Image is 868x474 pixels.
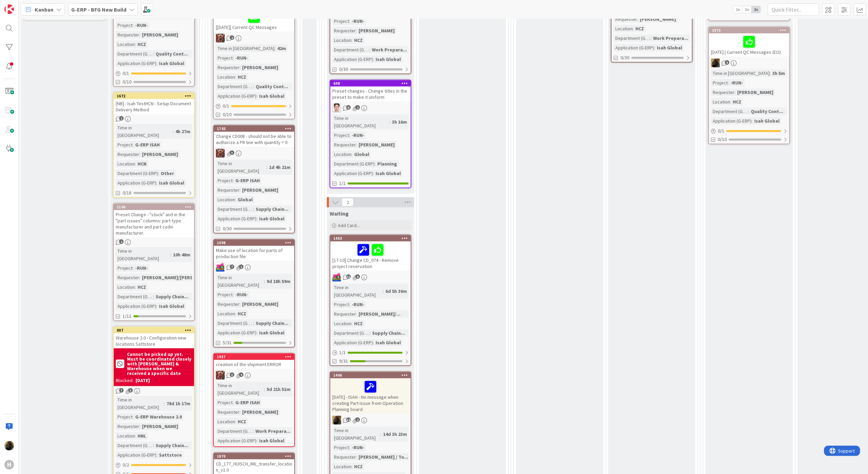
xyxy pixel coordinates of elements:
div: [PERSON_NAME] [240,64,280,71]
span: : [239,300,240,308]
span: : [349,301,350,308]
a: 1453[17-10] Change CD_074 - Remove project reservationJKTime in [GEOGRAPHIC_DATA]:6d 5h 36mProjec... [330,235,411,366]
div: Change CD008 - should not be able to authorize a PR line with quantity = 0 [214,132,294,147]
div: 3h 16m [390,118,409,126]
div: Supply Chain... [370,329,407,337]
span: 2 [119,239,124,244]
div: 42m [275,45,288,52]
div: Project [216,399,233,406]
a: 1098Make use of location for parts of production fileJKTime in [GEOGRAPHIC_DATA]:9d 18h 59mProjec... [213,239,295,348]
div: [DATE] | Current QC Messages (EO) [709,33,789,57]
div: Location [332,320,351,327]
span: : [135,160,136,168]
div: [DATE] [136,377,150,384]
span: 7 [119,388,124,393]
span: : [235,73,236,81]
span: : [132,264,133,272]
div: Time in [GEOGRAPHIC_DATA] [116,124,173,139]
span: 0 / 1 [223,102,229,110]
span: 11 [346,274,351,279]
span: : [139,274,140,281]
span: : [349,131,350,139]
div: Location [216,73,235,81]
div: 648 [330,80,411,86]
div: 1957creation of the shipment ERROR [214,354,294,369]
div: Preset Change - "stock" and in the "part issues" columns: part type manufacturer and part code ma... [114,210,194,237]
div: 1406[DATE] - ISAH - No message when creating Part Issue from Operation Planning board [330,372,411,414]
span: 1/1 [339,180,346,187]
div: Isah Global [157,179,186,187]
span: : [266,163,267,171]
div: Preset changes - Change titles in the preset to make it uniform [330,86,411,101]
div: HCZ [136,283,148,291]
span: Support [14,1,31,9]
span: : [728,79,729,86]
img: Visit kanbanzone.com [4,4,14,14]
div: HCZ [236,73,248,81]
span: : [369,329,370,337]
div: [[DATE]] Current QC Messages [214,9,294,32]
div: Isah Global [257,215,286,222]
div: 1957 [214,354,294,360]
div: Time in [GEOGRAPHIC_DATA] [216,382,264,397]
span: : [264,385,265,393]
div: [PERSON_NAME] [240,186,280,194]
div: Global [236,196,254,203]
div: G-ERP ISAH [133,141,161,148]
div: Planning [376,160,399,168]
img: ND [711,59,720,67]
span: : [748,108,749,115]
div: 648 [333,81,411,86]
div: Department (G-ERP) [711,108,748,115]
span: : [239,186,240,194]
div: Application (G-ERP) [216,215,256,222]
div: 1100 [114,204,194,210]
span: : [256,92,257,100]
span: : [256,215,257,222]
div: 1100 [117,205,194,209]
span: : [153,50,154,58]
span: 0/30 [339,66,348,73]
span: : [356,27,357,34]
div: Isah Global [374,339,403,346]
a: 1872[DATE] | Current QC Messages (EO)NDTime in [GEOGRAPHIC_DATA]:3h 5mProject:-RUN-Requester:[PER... [708,27,790,144]
div: Isah Global [257,92,286,100]
div: Application (G-ERP) [116,302,156,310]
span: : [373,339,374,346]
span: : [373,56,374,63]
div: Department (G-ERP) [332,329,369,337]
span: : [156,60,157,67]
div: HCZ [352,36,364,44]
span: : [139,31,140,38]
div: Global [352,151,371,158]
div: Requester [216,64,239,71]
div: [PERSON_NAME] [140,31,180,38]
div: Requester [116,31,139,38]
div: HCN [136,160,148,168]
span: : [239,64,240,71]
span: : [132,21,133,29]
span: : [156,302,157,310]
div: Department (G-ERP) [332,160,375,168]
span: 0/10 [718,136,727,143]
div: [PERSON_NAME] [240,300,280,308]
span: 1 [119,116,124,121]
div: Requester [216,186,239,194]
a: 1743Change CD008 - should not be able to authorize a PR line with quantity = 0JKTime in [GEOGRAPH... [213,125,295,234]
div: 0/1 [214,102,294,110]
div: 1957 [217,354,294,359]
span: : [637,15,638,23]
span: : [383,287,384,295]
span: : [351,151,352,158]
div: [NB] - Isah TestHCN - Setup Document Delivery Method [114,99,194,114]
span: : [375,160,376,168]
div: 887Warehouse 2.0 - Configuration new locations Sattstore [114,327,194,348]
div: 1/1 [330,348,411,357]
span: 8 [346,105,351,110]
span: 5/31 [223,339,232,346]
div: Quality Cont... [154,50,190,58]
div: 1872[DATE] | Current QC Messages (EO) [709,27,789,57]
div: 1d 4h 21m [267,163,292,171]
div: Isah Global [157,60,186,67]
b: Cannot be picked up yet. Must be coordinated closely with [PERSON_NAME] & Warehouse when we recei... [127,352,192,376]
